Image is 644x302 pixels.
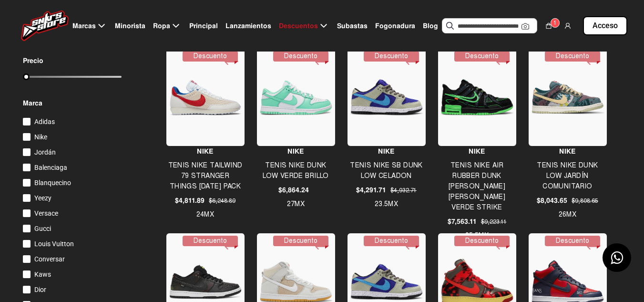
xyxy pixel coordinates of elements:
font: Descuento [194,237,227,245]
font: 26MX [559,210,577,219]
font: Descuento [284,237,317,245]
font: $9,223.11 [481,219,507,225]
font: TENIS NIKE SB DUNK LOW CELADON [350,161,423,180]
font: Conversar [34,255,65,263]
font: Acceso [593,21,618,30]
font: TENIS NIKE TAILWIND 79 STRANGER THINGS [DATE] PACK [168,161,243,190]
font: Descuento [465,52,499,60]
font: 1 [553,20,557,26]
font: Descuento [284,52,317,60]
font: Principal [189,21,218,30]
font: Blanquecino [34,179,71,187]
img: logo [21,10,69,41]
font: $4,811.89 [175,196,204,205]
font: Nike [378,147,395,156]
img: TENIS NIKE DUNK LOW VERDE BRILLO [259,80,333,115]
font: Blog [423,21,438,30]
font: Descuento [375,52,408,60]
font: 25.5MX [465,231,489,240]
font: TENIS NIKE AIR RUBBER DUNK [PERSON_NAME] [PERSON_NAME] VERDE STRIKE [449,161,505,211]
font: Fogonadura [375,21,415,30]
font: 23.5MX [375,200,399,208]
font: Nike [34,133,47,141]
font: Descuento [556,52,589,60]
font: Lanzamientos [225,21,271,30]
font: $8,043.65 [537,196,567,205]
font: Nike [197,147,214,156]
font: Nike [287,147,304,156]
font: $6,248.89 [209,198,235,204]
font: Louis Vuitton [34,240,74,248]
img: compras [545,22,552,30]
img: Cámara [521,22,529,30]
font: Descuento [465,237,499,245]
font: Minorista [115,21,145,30]
font: Dior [34,286,46,293]
font: Ropa [153,21,170,30]
font: Gucci [34,225,51,232]
img: TENIS NIKE TAILWIND 79 STRANGER THINGS INDEPENDENCE DAY PACK [169,79,242,116]
img: TENIS NIKE SB DUNK LOW CELADON [350,79,423,116]
img: TENIS NIKE SB DUNK LOW CELADON [350,263,423,301]
font: $9,808.65 [572,198,598,204]
font: 24MX [196,210,215,219]
font: Subastas [337,21,368,30]
font: Descuentos [279,21,318,30]
font: 27MX [287,200,305,208]
font: Descuento [194,52,227,60]
font: Descuento [375,237,408,245]
font: Versace [34,209,58,217]
font: Yeezy [34,194,51,202]
img: TENIS NIKE AIR RUBBER DUNK BLANCO ROJO VERDE STRIKE [440,79,514,116]
img: usuario [564,22,572,30]
font: Precio [23,56,43,65]
img: TENIS NIKE SB DUNK LOW CIVILIST [169,264,242,300]
font: Nike [469,147,485,156]
font: Jordán [34,148,56,156]
font: Kaws [34,271,51,278]
font: Adidas [34,118,55,125]
font: TENIS NIKE DUNK LOW JARDÍN COMUNITARIO [537,161,598,190]
font: $6,864.24 [278,186,309,194]
font: $7,563.11 [448,217,477,226]
font: Descuento [556,237,589,245]
font: Marcas [72,21,96,30]
img: TENIS NIKE DUNK LOW JARDÍN COMUNITARIO [531,80,604,115]
font: Marca [23,99,42,107]
font: $4,291.71 [356,186,386,194]
font: $4,932.71 [390,187,417,194]
font: TENIS NIKE DUNK LOW VERDE BRILLO [263,161,329,180]
font: Balenciaga [34,164,67,171]
img: Buscar [446,22,454,30]
font: Nike [559,147,576,156]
